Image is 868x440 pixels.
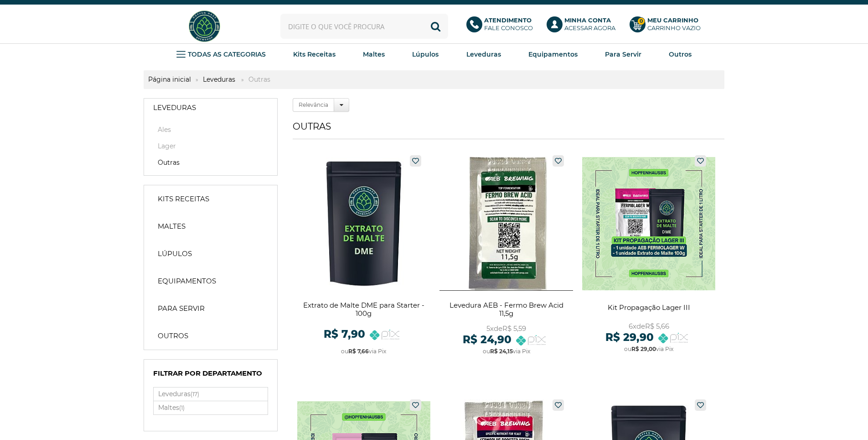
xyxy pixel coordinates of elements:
[466,16,538,37] a: AtendimentoFale conosco
[637,17,645,25] strong: 0
[647,24,701,32] div: Carrinho Vazio
[153,141,268,151] a: Lager
[528,47,578,61] a: Equipamentos
[144,75,196,84] a: Página inicial
[154,401,268,414] a: Maltes(1)
[293,121,724,139] h1: Outras
[158,331,188,340] strong: Outros
[280,14,448,39] input: Digite o que você procura
[153,103,196,112] strong: Leveduras
[176,47,266,61] a: TODAS AS CATEGORIAS
[153,369,268,382] h4: Filtrar por Departamento
[149,217,273,236] a: Maltes
[158,304,205,313] strong: Para Servir
[647,16,698,24] b: Meu Carrinho
[149,327,273,345] a: Outros
[564,16,615,32] p: Acessar agora
[466,47,501,61] a: Leveduras
[423,14,448,39] button: Buscar
[293,98,334,112] label: Relevância
[154,401,268,414] label: Maltes
[669,50,692,58] strong: Outros
[144,99,277,117] a: Leveduras
[153,125,268,134] a: Ales
[605,47,641,61] a: Para Servir
[582,151,716,363] a: Kit Propagação Lager III
[158,194,209,204] strong: Kits Receitas
[293,50,336,58] strong: Kits Receitas
[149,272,273,290] a: Equipamentos
[547,16,620,37] a: Minha ContaAcessar agora
[154,388,268,401] label: Leveduras
[179,404,185,411] small: (1)
[153,158,268,167] a: Outras
[244,75,275,84] strong: Outras
[293,47,336,61] a: Kits Receitas
[484,16,533,32] p: Fale conosco
[158,249,192,258] strong: Lúpulos
[191,391,199,398] small: (17)
[188,50,266,58] strong: TODAS AS CATEGORIAS
[158,222,186,231] strong: Maltes
[439,151,573,363] a: Levedura AEB - Fermo Brew Acid 11,5g
[605,50,641,58] strong: Para Servir
[297,151,431,363] a: Extrato de Malte DME para Starter - 100g
[412,47,439,61] a: Lúpulos
[149,190,273,208] a: Kits Receitas
[198,75,240,84] a: Leveduras
[528,50,578,58] strong: Equipamentos
[363,47,385,61] a: Maltes
[412,50,439,58] strong: Lúpulos
[149,299,273,318] a: Para Servir
[154,388,268,401] a: Leveduras(17)
[149,245,273,263] a: Lúpulos
[564,16,611,24] b: Minha Conta
[363,50,385,58] strong: Maltes
[669,47,692,61] a: Outros
[484,16,532,24] b: Atendimento
[187,9,222,43] img: Hopfen Haus BrewShop
[158,277,216,286] strong: Equipamentos
[466,50,501,58] strong: Leveduras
